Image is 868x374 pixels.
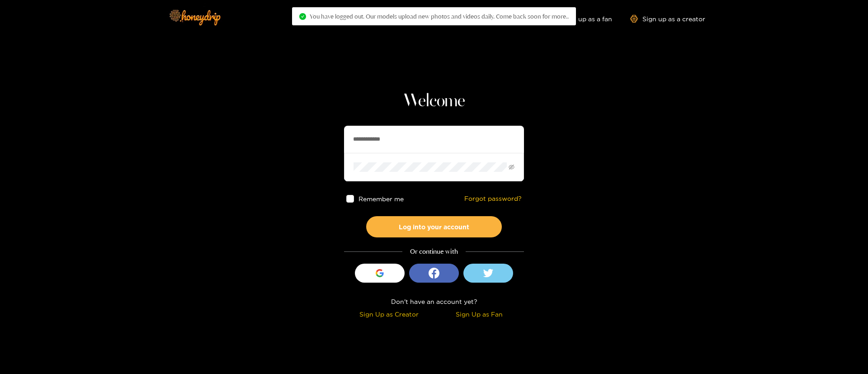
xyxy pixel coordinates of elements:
h1: Welcome [344,90,524,112]
div: Sign Up as Creator [346,309,432,319]
span: You have logged out. Our models upload new photos and videos daily. Come back soon for more.. [310,13,569,20]
div: Don't have an account yet? [344,296,524,307]
div: Or continue with [344,246,524,257]
a: Sign up as a fan [550,15,612,23]
div: Sign Up as Fan [436,309,522,319]
span: eye-invisible [509,164,514,170]
span: check-circle [299,13,306,20]
button: Log into your account [366,216,502,237]
a: Forgot password? [464,195,522,203]
span: Remember me [359,195,404,202]
a: Sign up as a creator [630,15,705,23]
